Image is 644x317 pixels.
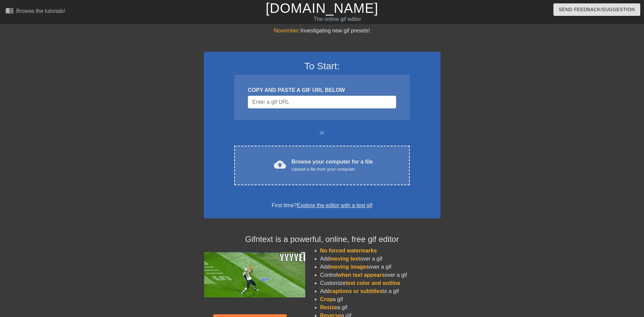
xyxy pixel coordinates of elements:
[221,129,423,137] div: or
[266,1,378,16] a: [DOMAIN_NAME]
[204,252,305,297] img: football_small.gif
[553,3,640,16] button: Send Feedback/Suggestion
[320,255,440,263] li: Add over a gif
[213,60,432,72] h3: To Start:
[274,28,300,33] span: November:
[5,6,65,17] a: Browse the tutorials!
[320,295,440,303] li: a gif
[320,287,440,295] li: Add to a gif
[248,86,396,94] div: COPY AND PASTE A GIF URL BELOW
[16,8,65,14] div: Browse the tutorials!
[213,201,432,210] div: First time?
[559,5,635,14] span: Send Feedback/Suggestion
[320,303,440,312] li: a gif
[291,166,373,173] div: Upload a file from your computer
[5,6,14,15] span: menu_book
[320,271,440,279] li: Control over a gif
[320,248,377,253] span: No forced watermarks
[320,296,333,302] span: Crop
[330,288,382,294] span: captions or subtitles
[337,272,385,278] span: when text appears
[204,235,440,244] h4: Gifntext is a powerful, online, free gif editor
[330,264,369,270] span: moving images
[248,96,396,108] input: Username
[330,256,360,262] span: moving text
[297,202,372,208] a: Explore the editor with a test gif
[204,27,440,35] div: Investigating new gif presets!
[320,279,440,287] li: Customize
[218,15,457,23] div: The online gif editor
[291,158,373,173] div: Browse your computer for a file
[320,304,337,310] span: Resize
[274,158,286,171] span: cloud_upload
[320,263,440,271] li: Add over a gif
[345,280,400,286] span: text color and outline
